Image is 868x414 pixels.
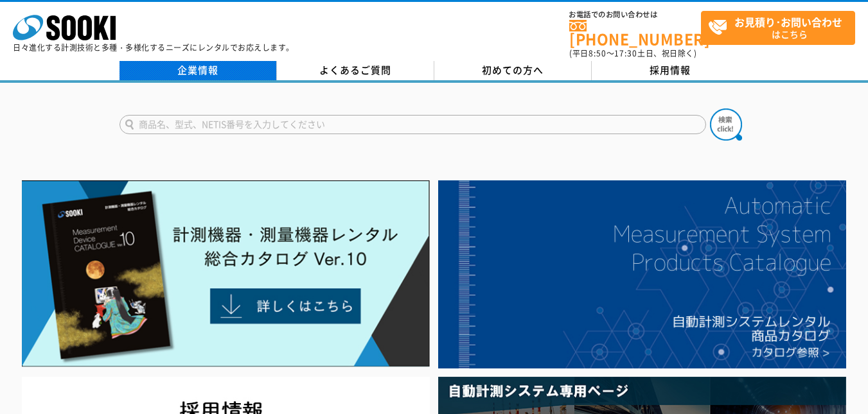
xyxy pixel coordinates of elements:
a: 採用情報 [592,61,749,80]
a: よくあるご質問 [277,61,434,80]
input: 商品名、型式、NETIS番号を入力してください [120,115,706,134]
p: 日々進化する計測技術と多種・多様化するニーズにレンタルでお応えします。 [13,44,294,51]
span: 17:30 [614,47,637,59]
a: 企業情報 [120,61,277,80]
span: はこちら [708,12,855,44]
span: お電話でのお問い合わせは [569,11,701,19]
strong: お見積り･お問い合わせ [734,14,842,30]
a: お見積り･お問い合わせはこちら [701,11,855,45]
img: Catalog Ver10 [22,180,430,367]
a: [PHONE_NUMBER] [569,20,701,46]
img: 自動計測システムカタログ [438,180,846,368]
span: 8:50 [589,47,607,59]
img: btn_search.png [710,108,742,141]
span: 初めての方へ [482,63,544,77]
span: (平日 ～ 土日、祝日除く) [569,47,696,59]
a: 初めての方へ [434,61,592,80]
